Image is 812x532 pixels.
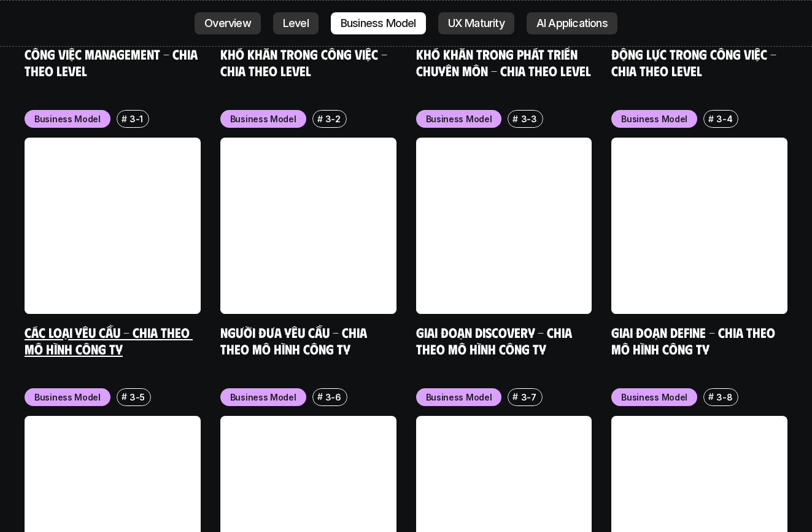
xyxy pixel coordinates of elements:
[34,391,101,404] p: Business Model
[230,112,296,125] p: Business Model
[130,112,143,125] p: 3-1
[611,45,779,79] a: Động lực trong công việc - Chia theo Level
[512,392,518,401] h6: #
[230,391,296,404] p: Business Model
[708,114,714,123] h6: #
[416,45,591,79] a: Khó khăn trong phát triển chuyên môn - Chia theo level
[220,324,370,358] a: Người đưa yêu cầu - Chia theo mô hình công ty
[611,324,778,358] a: Giai đoạn Define - Chia theo mô hình công ty
[716,391,732,404] p: 3-8
[708,392,714,401] h6: #
[716,112,732,125] p: 3-4
[317,392,323,401] h6: #
[25,45,201,79] a: Công việc Management - Chia theo level
[416,324,575,358] a: Giai đoạn Discovery - Chia theo mô hình công ty
[204,17,251,29] p: Overview
[130,391,145,404] p: 3-5
[220,45,390,79] a: Khó khăn trong công việc - Chia theo Level
[521,391,536,404] p: 3-7
[512,114,518,123] h6: #
[122,114,127,123] h6: #
[621,391,687,404] p: Business Model
[621,112,687,125] p: Business Model
[317,114,323,123] h6: #
[325,112,341,125] p: 3-2
[521,112,537,125] p: 3-3
[34,112,101,125] p: Business Model
[25,324,193,358] a: Các loại yêu cầu - Chia theo mô hình công ty
[426,112,492,125] p: Business Model
[122,392,127,401] h6: #
[426,391,492,404] p: Business Model
[325,391,341,404] p: 3-6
